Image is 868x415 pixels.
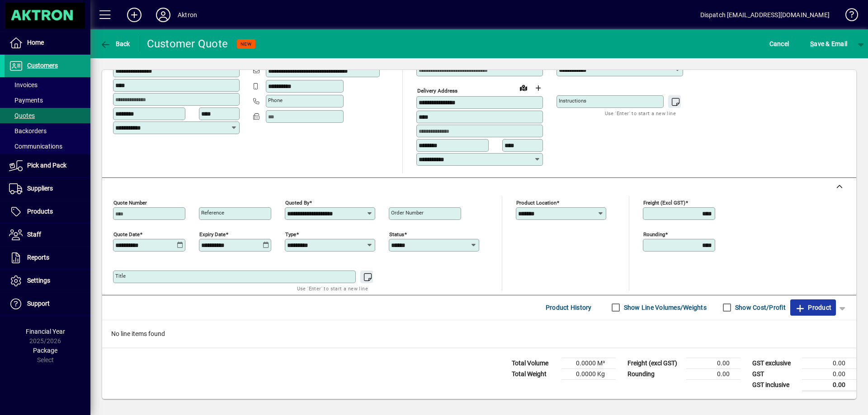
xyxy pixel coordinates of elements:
a: Backorders [5,123,90,139]
a: Staff [5,224,90,246]
td: Freight (excl GST) [623,358,686,368]
td: 0.0000 Kg [561,368,616,379]
span: Home [27,39,44,46]
app-page-header-button: Back [90,36,140,52]
span: Cancel [769,37,789,51]
button: Choose address [531,81,545,95]
mat-label: Expiry date [199,231,226,237]
a: Reports [5,247,90,269]
div: Dispatch [EMAIL_ADDRESS][DOMAIN_NAME] [700,8,830,22]
a: Support [5,293,90,315]
span: Package [33,347,57,354]
mat-hint: Use 'Enter' to start a new line [297,283,368,294]
span: Settings [27,277,50,284]
td: GST inclusive [748,379,802,391]
span: Staff [27,231,41,238]
mat-label: Reference [201,210,224,216]
button: Add [120,7,149,23]
span: Quotes [9,112,35,119]
a: Communications [5,139,90,154]
a: Pick and Pack [5,154,90,177]
td: 0.00 [686,368,741,379]
mat-label: Rounding [643,231,665,237]
span: Reports [27,254,49,261]
label: Show Cost/Profit [733,303,786,312]
mat-label: Order number [391,210,424,216]
span: Back [100,40,130,47]
mat-label: Product location [516,199,557,205]
a: Knowledge Base [839,2,857,31]
div: Customer Quote [147,37,228,51]
span: S [810,40,814,47]
td: Total Weight [507,368,561,379]
label: Show Line Volumes/Weights [622,303,707,312]
a: View on map [516,80,531,95]
a: Products [5,201,90,223]
td: GST exclusive [748,358,802,368]
a: Invoices [5,77,90,93]
span: Financial Year [26,328,65,335]
span: Backorders [9,127,47,135]
span: Suppliers [27,185,53,192]
a: Payments [5,93,90,108]
mat-label: Quote date [113,231,140,237]
div: No line items found [102,320,856,348]
mat-label: Quote number [113,199,147,205]
button: Save & Email [806,36,852,52]
mat-hint: Use 'Enter' to start a new line [605,108,676,118]
button: Back [98,36,132,52]
div: Aktron [178,8,197,22]
td: 0.0000 M³ [561,358,616,368]
span: Product [795,300,831,315]
mat-label: Quoted by [285,199,309,205]
span: Products [27,208,53,215]
td: Total Volume [507,358,561,368]
span: Communications [9,143,62,150]
a: Settings [5,270,90,292]
mat-label: Title [115,273,126,279]
mat-label: Instructions [559,98,586,104]
td: 0.00 [686,358,741,368]
mat-label: Status [389,231,404,237]
span: NEW [241,41,252,47]
button: Profile [149,7,178,23]
td: 0.00 [802,358,856,368]
td: GST [748,368,802,379]
span: Payments [9,97,43,104]
mat-label: Freight (excl GST) [643,199,685,205]
button: Product History [542,299,595,316]
span: ave & Email [810,37,847,51]
td: 0.00 [802,379,856,391]
span: Customers [27,62,58,69]
span: Invoices [9,81,38,89]
span: Support [27,300,50,307]
a: Quotes [5,108,90,123]
td: Rounding [623,368,686,379]
span: Pick and Pack [27,162,66,169]
a: Home [5,32,90,54]
mat-label: Type [285,231,296,237]
button: Cancel [767,36,792,52]
mat-label: Phone [268,97,283,103]
a: Suppliers [5,177,90,200]
td: 0.00 [802,368,856,379]
span: Product History [546,300,592,315]
button: Product [790,299,836,316]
